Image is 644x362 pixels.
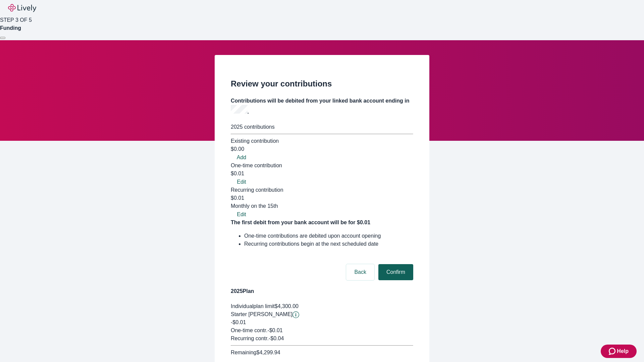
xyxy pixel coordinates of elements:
button: Confirm [378,264,413,280]
div: 2025 contributions [231,123,413,131]
button: Back [346,264,374,280]
span: Remaining [231,350,256,355]
div: $0.01 [231,170,413,178]
span: - $0.01 [267,327,282,333]
span: - $0.04 [269,336,284,341]
li: One-time contributions are debited upon account opening [244,232,413,240]
strong: The first debit from your bank account will be for $0.01 [231,220,370,225]
div: $0.01 [231,194,413,210]
span: $4,299.94 [256,350,280,355]
span: $4,300.00 [275,303,299,309]
span: Recurring contr. [231,336,269,341]
div: Recurring contribution [231,186,413,194]
div: $0.00 [231,145,413,153]
button: Edit [231,210,252,219]
button: Edit [231,178,252,186]
li: Recurring contributions begin at the next scheduled date [244,240,413,248]
div: Existing contribution [231,137,413,145]
button: Lively will contribute $0.01 to establish your account [292,311,299,318]
span: Individual plan limit [231,303,275,309]
button: Zendesk support iconHelp [601,345,637,358]
img: Lively [8,4,36,12]
span: Starter [PERSON_NAME] [231,311,292,317]
h2: Review your contributions [231,78,413,90]
h4: 2025 Plan [231,287,413,295]
h4: Contributions will be debited from your linked bank account ending in . [231,97,413,116]
span: -$0.01 [231,319,246,325]
svg: Starter penny details [292,311,299,318]
svg: Zendesk support icon [609,347,617,355]
span: One-time contr. [231,327,267,333]
div: Monthly on the 15th [231,202,413,210]
button: Add [231,154,252,162]
div: One-time contribution [231,162,413,170]
span: Help [617,347,629,355]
